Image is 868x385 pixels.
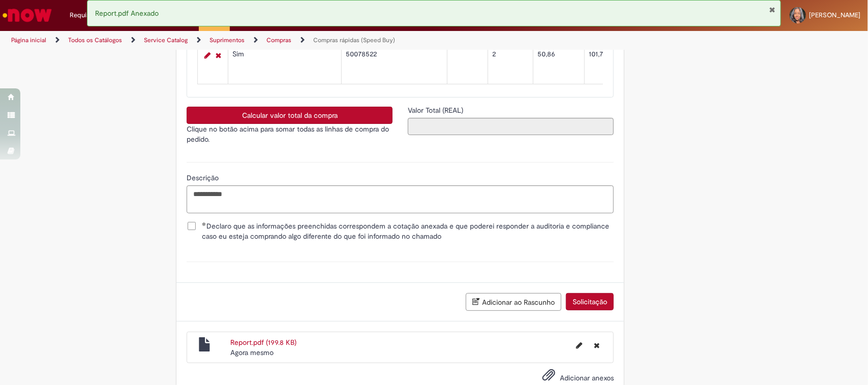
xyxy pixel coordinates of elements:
a: Service Catalog [144,36,188,44]
a: Compras [266,36,291,44]
a: Editar Linha 2 [202,49,213,61]
button: Excluir Report.pdf [588,337,606,354]
a: Suprimentos [209,36,245,44]
button: Adicionar ao Rascunho [466,293,561,311]
input: Valor Total (REAL) [408,118,614,135]
span: Agora mesmo [230,348,274,357]
span: Descrição [187,173,221,182]
p: Clique no botão acima para somar todas as linhas de compra do pedido. [187,124,393,144]
span: Somente leitura - Valor Total (REAL) [408,106,465,115]
span: Requisições [70,10,105,20]
img: ServiceNow [1,5,53,25]
span: Declaro que as informações preenchidas correspondem a cotação anexada e que poderei responder a a... [202,221,614,241]
a: Página inicial [11,36,46,44]
time: 29/08/2025 14:42:33 [230,348,274,357]
span: Adicionar anexos [560,373,614,382]
span: [PERSON_NAME] [809,11,860,19]
span: Obrigatório Preenchido [202,222,206,226]
a: Remover linha 2 [213,49,224,61]
a: Report.pdf (199.8 KB) [230,338,296,347]
ul: Trilhas de página [8,31,571,50]
a: Todos os Catálogos [68,36,122,44]
button: Calcular valor total da compra [187,107,393,124]
label: Somente leitura - Valor Total (REAL) [408,105,465,115]
button: Solicitação [566,293,614,310]
td: Sim [228,45,342,84]
span: Report.pdf Anexado [95,9,159,18]
button: Fechar Notificação [769,6,775,14]
a: Compras rápidas (Speed Buy) [313,36,395,44]
button: Editar nome de arquivo Report.pdf [570,337,588,354]
td: 50,86 [533,45,585,84]
textarea: Descrição [187,185,614,213]
td: 2 [488,45,533,84]
td: 101,72 [585,45,650,84]
td: 50078522 [342,45,447,84]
